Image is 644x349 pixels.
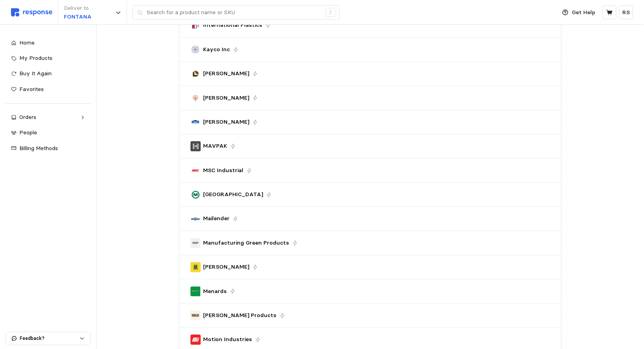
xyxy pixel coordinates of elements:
[19,113,77,122] div: Orders
[203,142,228,150] p: MAVPAK
[6,67,91,81] a: Buy It Again
[19,145,58,152] span: Billing Methods
[203,94,250,102] p: [PERSON_NAME]
[19,85,44,93] span: Favorites
[203,287,227,296] p: Menards
[622,8,630,17] p: RS
[6,332,90,345] button: Feedback?
[19,39,35,46] span: Home
[558,5,600,20] button: Get Help
[203,69,250,78] p: [PERSON_NAME]
[203,45,230,54] p: Kayco Inc
[203,263,250,271] p: [PERSON_NAME]
[203,239,289,247] p: Manufacturing Green Products
[203,214,230,223] p: Mailender
[6,82,91,97] a: Favorites
[203,335,252,344] p: Motion Industries
[572,8,595,17] p: Get Help
[64,4,91,13] p: Deliver to
[6,51,91,65] a: My Products
[619,6,633,19] button: RS
[19,70,52,77] span: Buy It Again
[203,190,263,199] p: [GEOGRAPHIC_DATA]
[6,126,91,140] a: People
[203,118,250,126] p: [PERSON_NAME]
[203,166,244,175] p: MSC Industrial
[203,21,263,30] p: International Plastics
[6,141,91,156] a: Billing Methods
[326,8,335,17] div: /
[20,335,79,342] p: Feedback?
[19,54,52,61] span: My Products
[203,311,277,320] p: [PERSON_NAME] Products
[6,36,91,50] a: Home
[11,8,52,17] img: svg%3e
[19,129,37,136] span: People
[64,13,91,21] p: FONTANA
[6,110,91,124] a: Orders
[147,6,321,20] input: Search for a product name or SKU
